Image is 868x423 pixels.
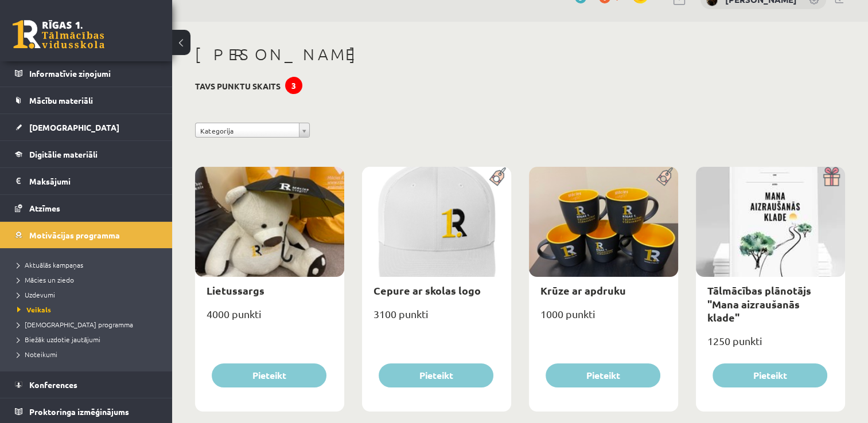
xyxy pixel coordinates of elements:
[29,230,120,240] span: Motivācijas programma
[15,168,158,194] a: Maksājumi
[29,168,158,194] legend: Maksājumi
[29,95,93,105] span: Mācību materiāli
[17,275,74,284] span: Mācies un ziedo
[17,349,161,359] a: Noteikumi
[17,320,133,329] span: [DEMOGRAPHIC_DATA] programma
[546,363,660,387] button: Pieteikt
[200,123,294,138] span: Kategorija
[362,304,511,333] div: 3100 punkti
[17,305,51,314] span: Veikals
[17,289,161,300] a: Uzdevumi
[15,114,158,140] a: [DEMOGRAPHIC_DATA]
[29,379,77,390] span: Konferences
[379,363,493,387] button: Pieteikt
[212,363,326,387] button: Pieteikt
[17,319,161,330] a: [DEMOGRAPHIC_DATA] programma
[17,304,161,315] a: Veikals
[285,77,302,94] div: 3
[29,203,60,213] span: Atzīmes
[15,60,158,87] a: Informatīvie ziņojumi
[15,87,158,113] a: Mācību materiāli
[819,167,845,186] img: Dāvana ar pārsteigumu
[540,284,626,297] a: Krūze ar apdruku
[529,304,678,333] div: 1000 punkti
[195,81,281,91] h3: Tavs punktu skaits
[195,304,344,333] div: 4000 punkti
[17,275,161,285] a: Mācies un ziedo
[195,45,845,64] h1: [PERSON_NAME]
[707,284,811,324] a: Tālmācības plānotājs "Mana aizraušanās klade"
[29,406,129,417] span: Proktoringa izmēģinājums
[713,363,827,387] button: Pieteikt
[195,123,310,138] a: Kategorija
[17,290,55,299] span: Uzdevumi
[485,167,511,186] img: Populāra prece
[17,350,57,359] span: Noteikumi
[13,20,104,49] a: Rīgas 1. Tālmācības vidusskola
[207,284,264,297] a: Lietussargs
[373,284,481,297] a: Cepure ar skolas logo
[15,141,158,167] a: Digitālie materiāli
[17,335,100,344] span: Biežāk uzdotie jautājumi
[17,260,161,270] a: Aktuālās kampaņas
[17,334,161,344] a: Biežāk uzdotie jautājumi
[15,222,158,248] a: Motivācijas programma
[696,331,845,360] div: 1250 punkti
[15,371,158,398] a: Konferences
[29,122,119,132] span: [DEMOGRAPHIC_DATA]
[652,167,678,186] img: Populāra prece
[15,195,158,221] a: Atzīmes
[29,60,158,87] legend: Informatīvie ziņojumi
[29,149,98,159] span: Digitālie materiāli
[17,260,83,269] span: Aktuālās kampaņas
